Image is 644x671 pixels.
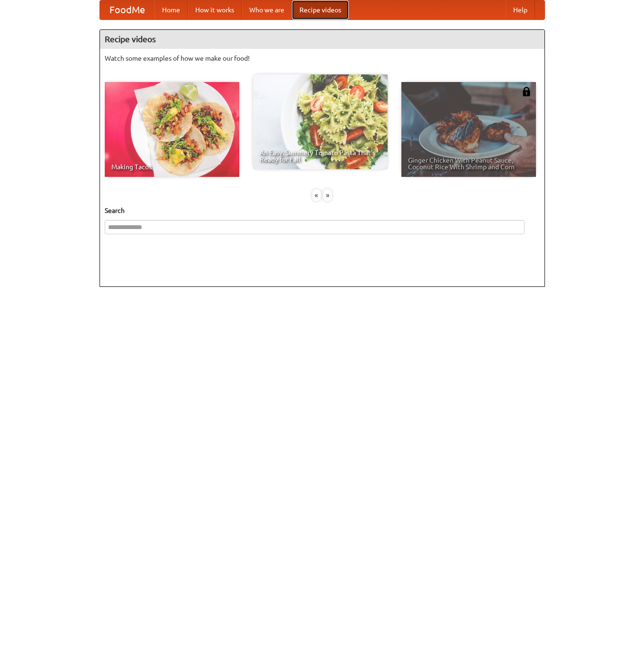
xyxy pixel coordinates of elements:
span: Making Tacos [111,164,233,170]
h4: Recipe videos [100,30,544,49]
a: Who we are [242,0,292,19]
h5: Search [105,206,540,215]
a: Help [506,0,535,19]
a: Making Tacos [105,82,239,177]
p: Watch some examples of how we make our food! [105,54,540,63]
a: Home [154,0,188,19]
a: How it works [188,0,242,19]
div: » [323,189,332,201]
div: « [312,189,321,201]
img: 483408.png [522,87,531,96]
a: FoodMe [100,0,154,19]
a: An Easy, Summery Tomato Pasta That's Ready for Fall [253,74,388,169]
a: Recipe videos [292,0,349,19]
span: An Easy, Summery Tomato Pasta That's Ready for Fall [260,149,381,163]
